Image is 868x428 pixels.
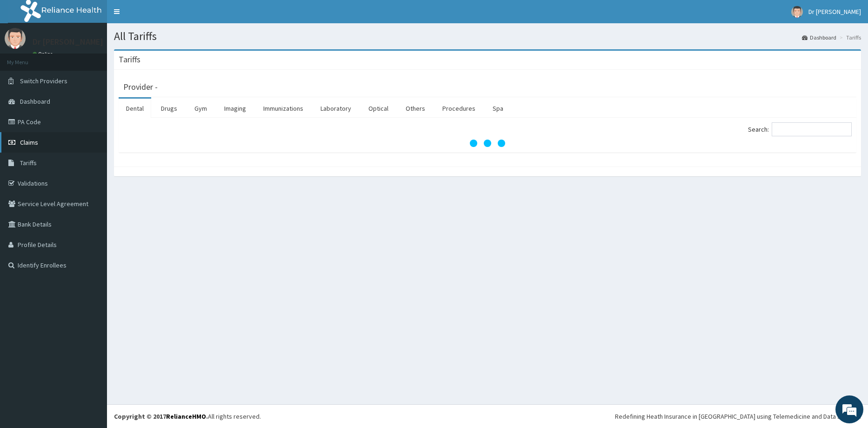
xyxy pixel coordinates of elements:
footer: All rights reserved. [107,404,868,428]
a: Procedures [435,99,483,118]
h1: All Tariffs [114,30,861,42]
strong: Copyright © 2017 . [114,412,208,421]
img: User Image [5,28,26,49]
a: Dental [119,99,151,118]
span: Switch Providers [20,77,67,85]
li: Tariffs [837,33,861,41]
label: Search: [748,122,852,136]
a: Spa [485,99,511,118]
a: RelianceHMO [166,412,206,421]
input: Search: [772,122,852,136]
a: Immunizations [256,99,311,118]
div: Redefining Heath Insurance in [GEOGRAPHIC_DATA] using Telemedicine and Data Science! [615,412,861,421]
a: Drugs [154,99,185,118]
h3: Provider - [123,83,158,91]
a: Gym [187,99,214,118]
a: Optical [361,99,396,118]
p: Dr [PERSON_NAME] [33,38,103,46]
span: Tariffs [20,159,37,167]
a: Online [33,51,55,57]
a: Others [398,99,433,118]
a: Imaging [217,99,254,118]
span: Dashboard [20,97,50,106]
h3: Tariffs [119,55,140,64]
svg: audio-loading [469,125,506,162]
span: Claims [20,138,38,147]
a: Dashboard [802,33,836,41]
img: User Image [791,6,803,18]
span: Dr [PERSON_NAME] [808,7,861,16]
a: Laboratory [313,99,359,118]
